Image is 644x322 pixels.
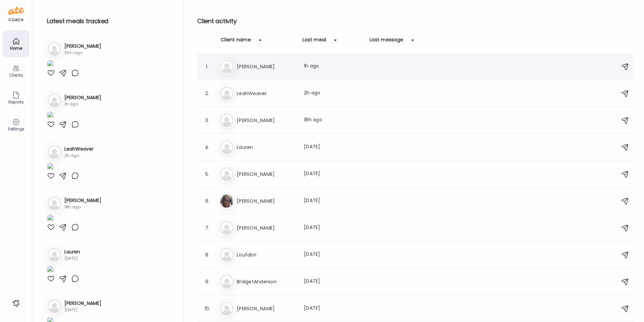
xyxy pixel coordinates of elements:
h3: [PERSON_NAME] [237,305,296,313]
div: Settings [4,127,28,131]
h2: Client activity [197,16,633,26]
img: bg-avatar-default.svg [220,248,233,261]
div: 7. [203,224,211,232]
img: bg-avatar-default.svg [220,60,233,73]
div: Last message [370,36,403,47]
img: bg-avatar-default.svg [220,167,233,181]
img: bg-avatar-default.svg [220,87,233,100]
h3: [PERSON_NAME] [64,197,101,204]
div: 1h ago [304,63,363,71]
div: [DATE] [64,307,101,313]
h3: Lauren [237,143,296,151]
img: bg-avatar-default.svg [220,140,233,154]
img: bg-avatar-default.svg [48,145,61,159]
div: [DATE] [304,251,363,259]
div: 1. [203,63,211,71]
div: 4. [203,143,211,151]
div: 2h ago [304,89,363,97]
div: Clients [4,73,28,77]
img: bg-avatar-default.svg [220,275,233,288]
img: bg-avatar-default.svg [48,299,61,313]
img: images%2FFUuH95Ngm4OAGYimCZiwjvKjofP2%2F6fI4LZ7WBo4caHQKFPfx%2FFQIeSpEEN22319LfIDYY_1080 [47,214,54,223]
h3: Lauren [64,248,80,255]
h3: LeahWeaver [237,89,296,97]
h3: Loufabri [237,251,296,259]
img: images%2FhzcCVcDuQGcZ0LPjv0MD3Vkwt5s2%2FjL4We9l2zf0HtyFp0Khy%2FhxPfv2mLHqKdOsK2kegy_1080 [47,163,54,172]
img: ate [8,5,24,16]
img: bg-avatar-default.svg [220,302,233,315]
h3: LeahWeaver [64,146,94,153]
div: Home [4,46,28,50]
img: bg-avatar-default.svg [48,42,61,56]
div: 5. [203,170,211,178]
div: 10m ago [64,50,101,56]
div: coach [8,17,23,23]
div: [DATE] [304,278,363,286]
div: Client name [221,36,251,47]
img: bg-avatar-default.svg [48,94,61,107]
img: bg-avatar-default.svg [48,197,61,210]
div: Reports [4,100,28,104]
img: images%2FGXuCsgLDqrWT3M0TVB3XTHvqcw92%2Fwh5LBnbVrAuu4zWL9QRv%2FQ9AQyvSNMh4kLLaUbsMv_1080 [47,266,54,275]
img: bg-avatar-default.svg [220,114,233,127]
h3: [PERSON_NAME] [237,170,296,178]
h3: [PERSON_NAME] [237,63,296,71]
div: Last meal [303,36,326,47]
div: [DATE] [304,197,363,205]
h3: [PERSON_NAME] [64,43,101,50]
img: bg-avatar-default.svg [48,248,61,261]
h3: [PERSON_NAME] [237,116,296,124]
div: [DATE] [64,255,80,261]
h3: [PERSON_NAME] [64,94,101,101]
div: 3. [203,116,211,124]
div: 6. [203,197,211,205]
div: 18h ago [64,204,101,210]
h3: BridgetAnderson [237,278,296,286]
div: 18h ago [304,116,363,124]
div: [DATE] [304,224,363,232]
h2: Latest meals tracked [47,16,173,26]
h3: [PERSON_NAME] [237,224,296,232]
img: images%2FBHfeQJxgFFYNuT4kxY8MPlZf34v2%2Fa4yyK7sAq0gtxJnBp5Dk%2FMnE8wSNeqxUMpSnSgmkQ_1080 [47,60,54,69]
div: [DATE] [304,170,363,178]
div: [DATE] [304,305,363,313]
div: 9. [203,278,211,286]
div: 8. [203,251,211,259]
div: 2. [203,89,211,97]
img: images%2FNDFOBLKNylgvAlQ00Z6i5u60zaR2%2F4rxxdWBTZnz2NYTPimmf%2FFRD1MuSES0eCOwe4amn5_1080 [47,111,54,120]
div: 1h ago [64,101,101,107]
div: 2h ago [64,153,94,159]
div: [DATE] [304,143,363,151]
div: 10. [203,305,211,313]
img: avatars%2F4oe6JFsLF4ab4yR0XKDB7a6lkDu1 [220,194,233,208]
h3: [PERSON_NAME] [64,300,101,307]
img: bg-avatar-default.svg [220,221,233,235]
h3: [PERSON_NAME] [237,197,296,205]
